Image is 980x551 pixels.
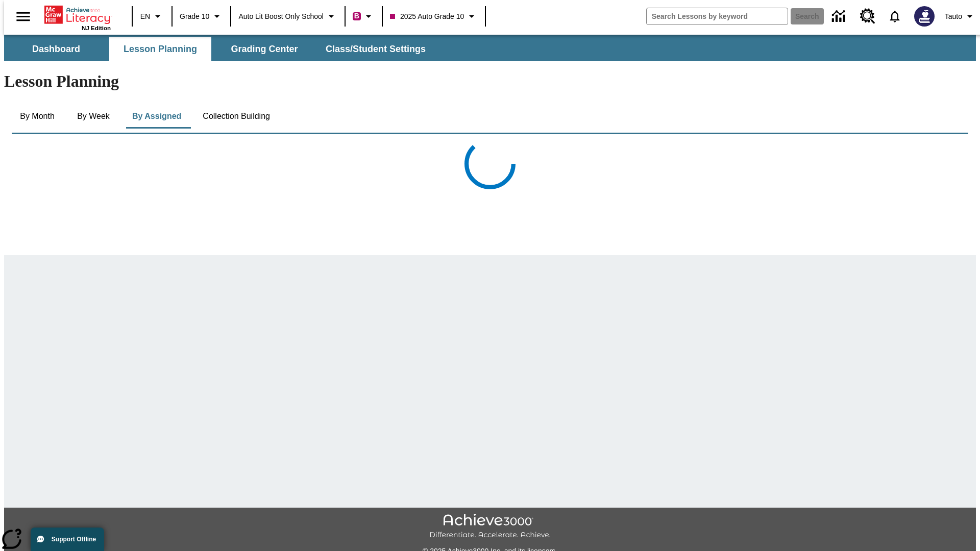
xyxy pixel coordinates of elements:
[349,7,379,26] button: Boost Class color is violet red. Change class color
[234,7,341,26] button: School: Auto Lit Boost only School, Select your school
[4,37,435,61] div: SubNavbar
[429,514,551,540] img: Achieve3000 Differentiate Accelerate Achieve
[31,528,104,551] button: Support Offline
[390,11,464,22] span: 2025 Auto Grade 10
[826,3,854,31] a: Data Center
[68,104,119,129] button: By Week
[52,536,96,543] span: Support Offline
[854,3,881,30] a: Resource Center, Will open in new tab
[4,72,976,91] h1: Lesson Planning
[44,5,111,25] a: Home
[44,4,111,31] div: Home
[908,3,941,30] button: Select a new avatar
[109,37,211,61] button: Lesson Planning
[124,104,189,129] button: By Assigned
[140,11,150,22] span: EN
[914,6,935,27] img: Avatar
[180,11,209,22] span: Grade 10
[941,7,980,26] button: Profile/Settings
[317,37,434,61] button: Class/Student Settings
[136,7,168,26] button: Language: EN, Select a language
[8,2,38,32] button: Open side menu
[386,7,482,26] button: Class: 2025 Auto Grade 10, Select your class
[4,35,976,61] div: SubNavbar
[238,11,324,22] span: Auto Lit Boost only School
[945,11,962,22] span: Tauto
[12,104,63,129] button: By Month
[881,3,908,30] a: Notifications
[354,10,359,22] span: B
[5,37,107,61] button: Dashboard
[213,37,315,61] button: Grading Center
[82,25,111,31] span: NJ Edition
[647,8,788,24] input: search field
[176,7,227,26] button: Grade: Grade 10, Select a grade
[194,104,278,129] button: Collection Building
